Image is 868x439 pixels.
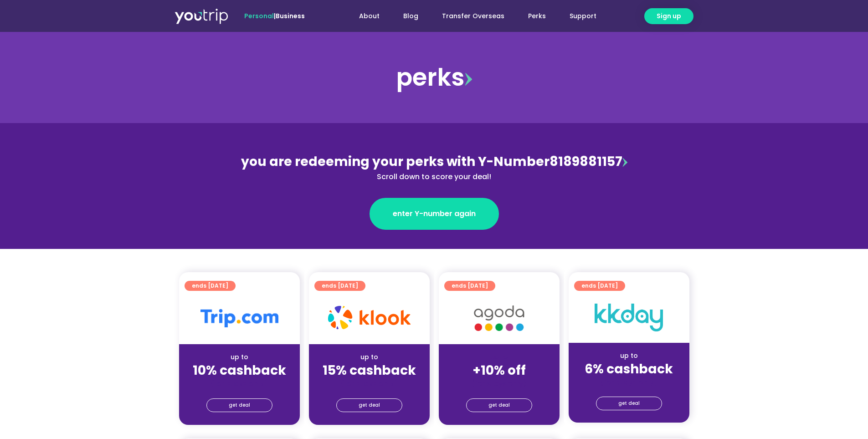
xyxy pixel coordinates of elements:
a: Sign up [644,8,693,24]
div: (for stays only) [316,379,422,388]
span: Personal [244,11,274,21]
a: About [347,8,391,25]
strong: 6% cashback [585,360,673,378]
span: ends [DATE] [452,281,488,291]
span: get deal [618,397,640,410]
span: | [244,11,305,21]
strong: 15% cashback [323,362,416,379]
span: enter Y-number again [393,208,476,219]
a: get deal [466,398,532,412]
div: (for stays only) [186,379,293,388]
div: 8189881157 [236,152,632,182]
span: ends [DATE] [581,281,618,291]
div: Scroll down to score your deal! [236,171,632,182]
a: Blog [391,8,430,25]
div: up to [316,352,422,362]
a: get deal [596,397,662,410]
span: get deal [488,399,510,412]
span: get deal [359,399,380,412]
span: up to [491,352,508,362]
div: up to [186,352,293,362]
span: ends [DATE] [192,281,228,291]
span: get deal [229,399,250,412]
a: ends [DATE] [185,281,236,291]
a: ends [DATE] [574,281,625,291]
a: Support [558,8,608,25]
a: ends [DATE] [314,281,365,291]
a: get deal [206,398,272,412]
div: up to [576,351,682,361]
a: Business [276,11,305,21]
nav: Menu [329,8,608,25]
strong: 10% cashback [193,362,286,379]
strong: +10% off [473,362,526,379]
span: you are redeeming your perks with Y-Number [241,153,550,170]
a: get deal [336,398,402,412]
div: (for stays only) [446,379,552,388]
a: Transfer Overseas [430,8,516,25]
div: (for stays only) [576,377,682,387]
a: Perks [516,8,558,25]
a: enter Y-number again [370,198,499,230]
a: ends [DATE] [444,281,495,291]
span: Sign up [657,11,681,21]
span: ends [DATE] [322,281,358,291]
